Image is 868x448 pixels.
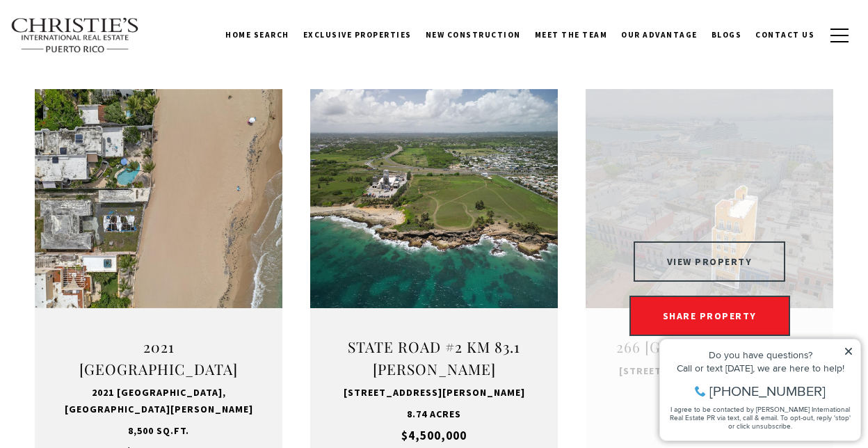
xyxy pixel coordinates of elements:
[218,17,296,52] a: Home Search
[296,17,419,52] a: Exclusive Properties
[821,15,858,56] button: button
[627,243,793,255] a: VIEW PROPERTY VIEW PROPERTY
[15,45,201,54] div: Call or text [DATE], we are here to help!
[629,296,790,336] a: SHARE PROPERTY
[15,31,201,41] div: Do you have questions?
[634,241,786,282] button: VIEW PROPERTY
[17,86,198,112] span: I agree to be contacted by [PERSON_NAME] International Real Estate PR via text, call & email. To ...
[57,65,173,79] span: [PHONE_NUMBER]
[614,17,705,52] a: Our Advantage
[748,17,821,52] a: Contact Us
[426,30,521,40] span: New Construction
[419,17,528,52] a: New Construction
[10,17,140,54] img: Christie's International Real Estate text transparent background
[755,30,814,40] span: Contact Us
[621,30,698,40] span: Our Advantage
[303,30,412,40] span: Exclusive Properties
[712,30,742,40] span: Blogs
[705,17,749,52] a: Blogs
[528,17,615,52] a: Meet the Team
